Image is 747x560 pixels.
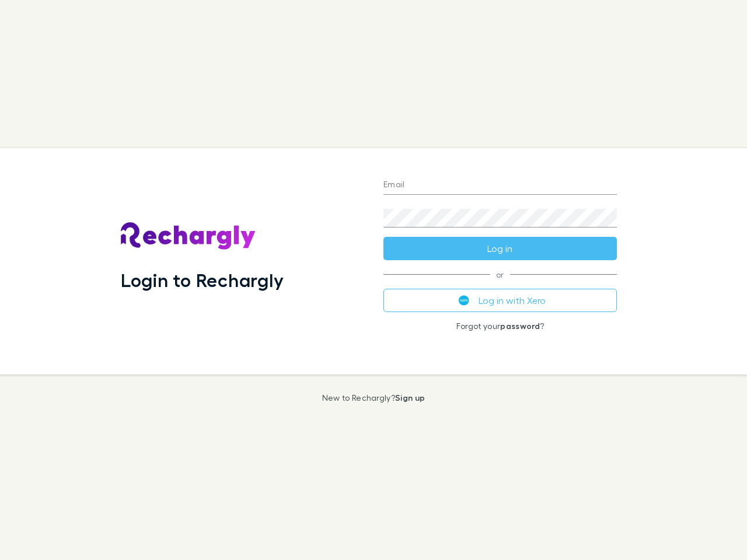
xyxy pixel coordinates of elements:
a: password [500,321,540,331]
h1: Login to Rechargly [121,269,284,291]
a: Sign up [395,393,425,402]
span: or [383,274,617,275]
img: Rechargly's Logo [121,222,256,250]
button: Log in [383,237,617,260]
button: Log in with Xero [383,289,617,312]
p: New to Rechargly? [322,393,425,402]
img: Xero's logo [459,295,469,306]
p: Forgot your ? [383,321,617,331]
